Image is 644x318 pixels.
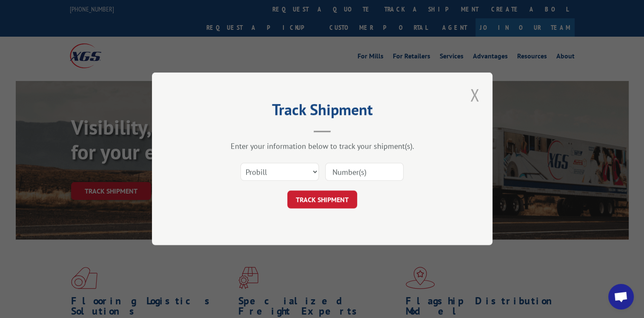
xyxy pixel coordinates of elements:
a: Open chat [608,284,634,309]
button: TRACK SHIPMENT [287,191,357,209]
div: Enter your information below to track your shipment(s). [195,142,450,151]
button: Close modal [467,83,482,107]
input: Number(s) [325,163,404,181]
h2: Track Shipment [195,104,450,120]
